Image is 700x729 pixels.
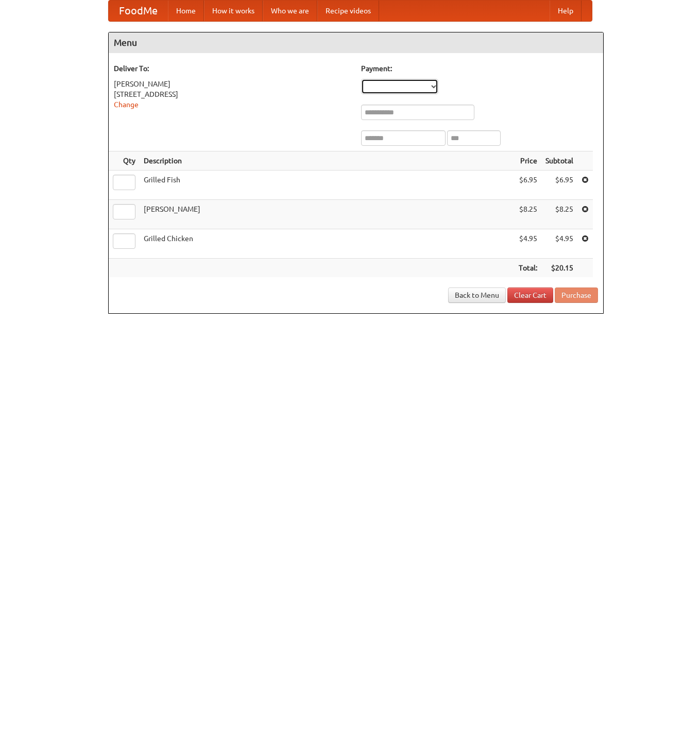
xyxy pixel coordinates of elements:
td: $4.95 [541,229,577,259]
div: [STREET_ADDRESS] [114,89,351,99]
td: Grilled Fish [140,171,515,200]
a: Clear Cart [507,287,553,303]
td: $4.95 [515,229,541,259]
td: [PERSON_NAME] [140,200,515,229]
h4: Menu [109,32,603,53]
div: [PERSON_NAME] [114,79,351,89]
a: Home [168,1,204,21]
td: $8.25 [515,200,541,229]
th: Subtotal [541,151,577,171]
h5: Deliver To: [114,63,351,74]
th: $20.15 [541,259,577,278]
a: Who we are [263,1,317,21]
td: $6.95 [515,171,541,200]
td: Grilled Chicken [140,229,515,259]
td: $6.95 [541,171,577,200]
a: Recipe videos [317,1,379,21]
button: Purchase [555,287,598,303]
td: $8.25 [541,200,577,229]
th: Total: [515,259,541,278]
a: Help [550,1,582,21]
th: Description [140,151,515,171]
a: How it works [204,1,263,21]
a: FoodMe [109,1,168,21]
a: Change [114,100,139,109]
th: Price [515,151,541,171]
th: Qty [109,151,140,171]
a: Back to Menu [448,287,506,303]
h5: Payment: [361,63,598,74]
